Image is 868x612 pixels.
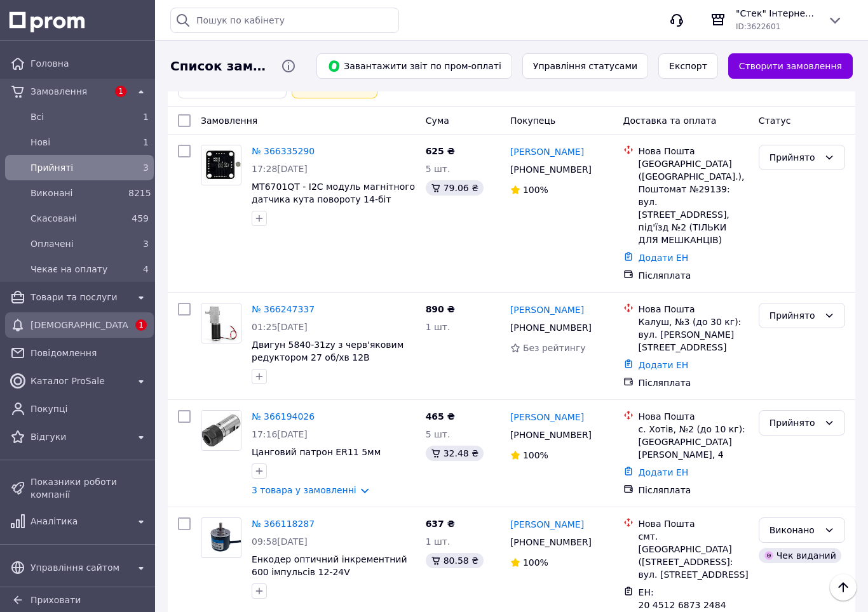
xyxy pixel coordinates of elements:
[639,467,689,477] a: Додати ЕН
[252,519,315,529] a: № 366118287
[736,22,780,31] span: ID: 3622601
[128,188,151,198] span: 8215
[510,116,555,126] span: Покупець
[426,164,451,174] span: 5 шт.
[252,429,308,439] span: 17:16[DATE]
[201,410,241,451] a: Фото товару
[143,264,149,274] span: 4
[115,86,126,97] span: 1
[623,116,717,126] span: Доставка та оплата
[658,53,718,79] button: Експорт
[31,561,128,574] span: Управління сайтом
[639,269,749,282] div: Післяплата
[252,146,315,156] a: № 366335290
[523,343,586,353] span: Без рейтингу
[426,536,451,547] span: 1 шт.
[252,447,381,457] a: Цанговий патрон ER11 5мм
[522,53,648,79] button: Управління статусами
[639,145,749,157] div: Нова Пошта
[426,553,484,568] div: 80.58 ₴
[510,430,592,440] span: [PHONE_NUMBER]
[639,587,726,610] span: ЕН: 20 4512 6873 2484
[426,180,484,196] div: 79.06 ₴
[31,430,128,443] span: Відгуки
[143,163,149,173] span: 3
[639,376,749,389] div: Післяплата
[201,145,241,185] img: Фото товару
[252,182,415,217] a: MT6701QT - I2C модуль магнітного датчика кута повороту 14-біт енкодер
[201,411,241,450] img: Фото товару
[31,57,149,70] span: Головна
[426,429,451,439] span: 5 шт.
[770,309,819,323] div: Прийнято
[736,7,817,20] span: "Стек" Інтернет магазин
[639,410,749,423] div: Нова Пошта
[31,161,123,174] span: Прийняті
[31,237,123,250] span: Оплачені
[639,423,749,461] div: с. Хотів, №2 (до 10 кг): [GEOGRAPHIC_DATA][PERSON_NAME], 4
[510,303,584,316] a: [PERSON_NAME]
[31,85,108,98] span: Замовлення
[31,212,123,225] span: Скасовані
[201,517,241,558] a: Фото товару
[31,291,128,303] span: Товари та послуги
[31,187,123,199] span: Виконані
[201,303,241,343] img: Фото товару
[426,304,455,314] span: 890 ₴
[252,411,315,422] a: № 366194026
[510,537,592,547] span: [PHONE_NUMBER]
[639,484,749,496] div: Післяплата
[728,53,853,79] a: Створити замовлення
[31,476,149,501] span: Показники роботи компанії
[252,304,315,314] a: № 366247337
[510,323,592,333] span: [PHONE_NUMBER]
[252,536,308,547] span: 09:58[DATE]
[639,517,749,530] div: Нова Пошта
[639,360,689,370] a: Додати ЕН
[510,164,592,175] span: [PHONE_NUMBER]
[426,116,449,126] span: Cума
[132,213,149,223] span: 459
[510,411,584,423] a: [PERSON_NAME]
[252,485,356,495] a: 3 товара у замовленні
[31,136,123,149] span: Нові
[770,416,819,430] div: Прийнято
[252,322,308,332] span: 01:25[DATE]
[31,347,149,359] span: Повідомлення
[201,518,241,557] img: Фото товару
[201,116,257,126] span: Замовлення
[759,548,841,563] div: Чек виданий
[252,554,407,577] a: Енкодер оптичний інкрементний 600 імпульсів 12-24V
[426,146,455,156] span: 625 ₴
[170,8,399,33] input: Пошук по кабінету
[510,145,584,158] a: [PERSON_NAME]
[770,150,819,164] div: Прийнято
[426,322,451,332] span: 1 шт.
[770,523,819,537] div: Виконано
[252,164,308,174] span: 17:28[DATE]
[523,450,548,460] span: 100%
[31,595,81,605] span: Приховати
[201,303,241,343] a: Фото товару
[426,446,484,461] div: 32.48 ₴
[523,185,548,195] span: 100%
[426,519,455,529] span: 637 ₴
[31,375,128,387] span: Каталог ProSale
[143,137,149,147] span: 1
[31,319,128,331] span: [DEMOGRAPHIC_DATA]
[830,574,857,601] button: Наверх
[170,57,271,76] span: Список замовлень
[135,319,147,331] span: 1
[31,402,149,415] span: Покупці
[639,253,689,263] a: Додати ЕН
[316,53,512,79] button: Завантажити звіт по пром-оплаті
[252,340,403,363] a: Двигун 5840-31zy з черв'яковим редуктором 27 об/хв 12В
[639,530,749,581] div: смт. [GEOGRAPHIC_DATA] ([STREET_ADDRESS]: вул. [STREET_ADDRESS]
[31,110,123,123] span: Всi
[639,316,749,354] div: Калуш, №3 (до 30 кг): вул. [PERSON_NAME][STREET_ADDRESS]
[143,112,149,122] span: 1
